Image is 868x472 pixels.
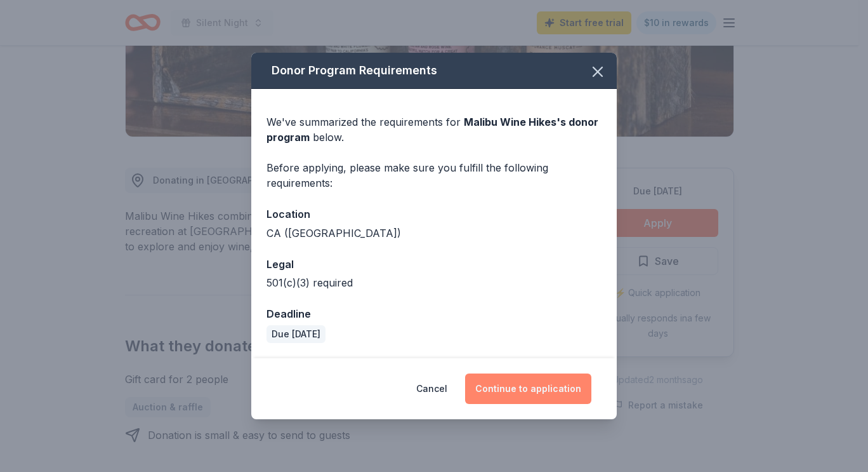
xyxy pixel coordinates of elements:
[266,306,602,322] div: Deadline
[266,256,602,273] div: Legal
[266,114,602,145] div: We've summarized the requirements for below.
[266,206,602,222] div: Location
[266,160,602,191] div: Before applying, please make sure you fulfill the following requirements:
[416,374,447,404] button: Cancel
[465,374,591,404] button: Continue to application
[266,275,602,290] div: 501(c)(3) required
[251,53,617,89] div: Donor Program Requirements
[266,325,325,343] div: Due [DATE]
[266,226,602,241] div: CA ([GEOGRAPHIC_DATA])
